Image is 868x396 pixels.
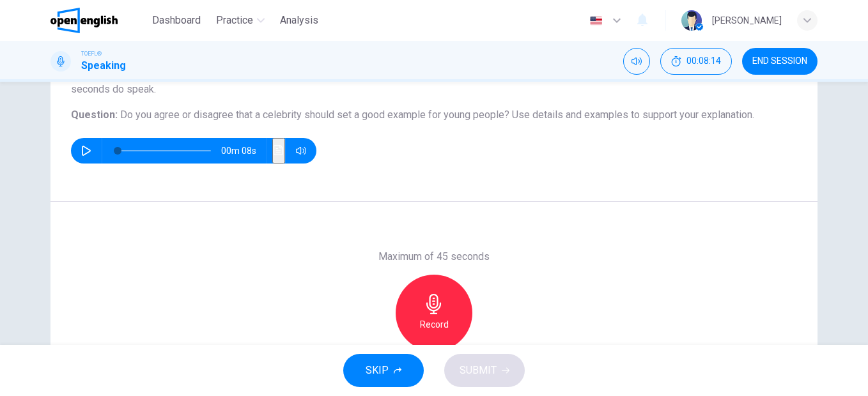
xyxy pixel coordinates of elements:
h1: Speaking [81,58,126,73]
a: OpenEnglish logo [50,8,147,33]
span: 00:08:14 [686,56,721,66]
button: END SESSION [742,48,818,75]
button: SKIP [343,354,424,387]
button: Dashboard [147,9,206,32]
h6: Maximum of 45 seconds [378,249,490,264]
span: SKIP [366,362,389,379]
button: 00:08:14 [660,48,732,75]
div: Mute [623,48,650,75]
button: Analysis [275,9,323,32]
span: END SESSION [752,56,807,66]
button: Record [396,275,472,351]
span: Analysis [280,13,318,28]
span: Dashboard [152,13,201,28]
span: Practice [216,13,253,28]
img: en [588,16,604,26]
h6: Directions : [71,66,797,97]
span: 00m 08s [221,138,267,164]
div: Hide [660,48,732,75]
h6: Record [420,317,449,332]
div: [PERSON_NAME] [712,13,782,28]
button: Click to see the audio transcription [272,138,285,164]
span: Use details and examples to support your explanation. [512,109,754,121]
h6: Question : [71,107,797,123]
button: Practice [211,9,270,32]
img: OpenEnglish logo [50,8,118,33]
img: Profile picture [681,10,702,31]
span: Do you agree or disagree that a celebrity should set a good example for young people? [120,109,509,121]
span: TOEFL® [81,49,102,58]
